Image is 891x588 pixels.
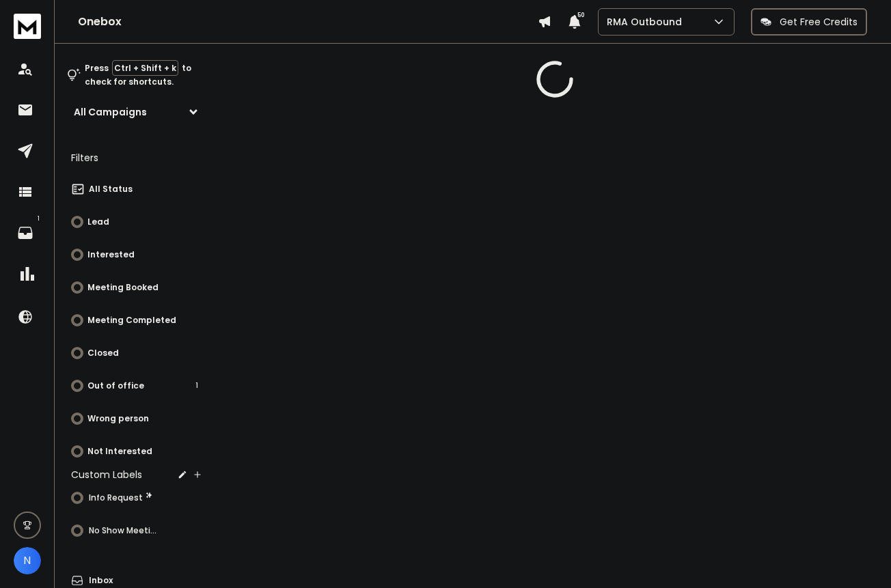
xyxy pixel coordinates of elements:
[71,468,142,481] h3: Custom Labels
[63,307,210,334] button: Meeting Completed
[63,438,210,465] button: Not Interested
[14,547,41,574] button: N
[63,405,210,432] button: Wrong person
[780,15,858,29] p: Get Free Credits
[63,176,210,203] button: All Status
[607,15,687,29] p: RMA Outbound
[89,525,161,536] span: No Show Meeting
[63,339,210,367] button: Closed
[87,348,119,359] p: Closed
[87,315,176,326] p: Meeting Completed
[63,517,210,544] button: No Show Meeting
[63,372,210,400] button: Out of office1
[63,274,210,301] button: Meeting Booked
[87,413,149,424] p: Wrong person
[751,8,867,36] button: Get Free Credits
[33,214,44,225] p: 1
[89,492,143,503] span: Info Request
[87,249,135,260] p: Interested
[63,484,210,512] button: Info Request
[87,282,159,293] p: Meeting Booked
[87,216,109,227] p: Lead
[74,105,147,119] h1: All Campaigns
[63,148,210,167] h3: Filters
[89,184,133,195] p: All Status
[78,14,538,30] h1: Onebox
[63,208,210,236] button: Lead
[112,60,178,76] span: Ctrl + Shift + k
[576,11,586,20] span: 50
[89,575,113,586] p: Inbox
[14,14,41,39] img: logo
[12,219,39,247] a: 1
[87,446,152,457] p: Not Interested
[191,380,202,391] div: 1
[87,380,144,391] p: Out of office
[63,98,210,126] button: All Campaigns
[63,241,210,268] button: Interested
[85,61,191,89] p: Press to check for shortcuts.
